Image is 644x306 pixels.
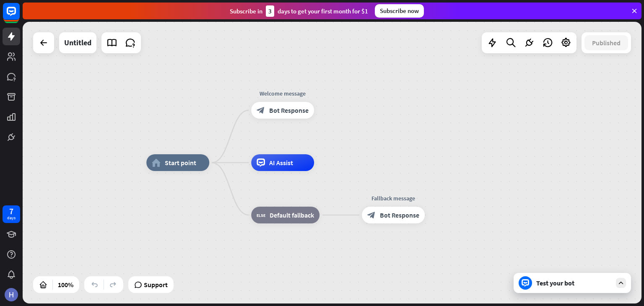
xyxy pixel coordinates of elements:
[165,158,196,167] span: Start point
[144,278,168,291] span: Support
[230,5,368,17] div: Subscribe in days to get your first month for $1
[257,211,265,219] i: block_fallback
[536,279,612,287] div: Test your bot
[152,158,161,167] i: home_2
[367,211,376,219] i: block_bot_response
[3,205,20,223] a: 7 days
[356,194,431,202] div: Fallback message
[257,106,265,114] i: block_bot_response
[64,32,91,53] div: Untitled
[266,5,274,17] div: 3
[375,4,424,18] div: Subscribe now
[7,215,16,221] div: days
[9,207,13,215] div: 7
[7,3,32,29] button: Open LiveChat chat widget
[269,158,293,167] span: AI Assist
[269,106,309,114] span: Bot Response
[380,211,419,219] span: Bot Response
[245,89,320,98] div: Welcome message
[270,211,314,219] span: Default fallback
[584,35,628,50] button: Published
[55,278,76,291] div: 100%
